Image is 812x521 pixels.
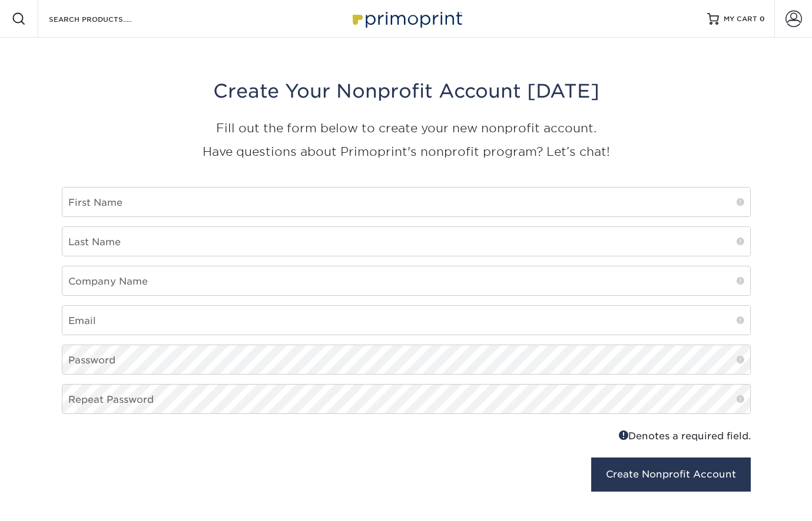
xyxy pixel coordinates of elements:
div: Denotes a required field. [415,428,751,443]
span: MY CART [724,14,757,24]
img: Primoprint [347,6,465,31]
span: 0 [760,15,765,23]
button: Create Nonprofit Account [591,457,751,492]
h3: Create Your Nonprofit Account [DATE] [62,80,751,102]
input: SEARCH PRODUCTS..... [48,12,163,26]
p: Fill out the form below to create your new nonprofit account. Have questions about Primoprint's n... [62,116,751,163]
